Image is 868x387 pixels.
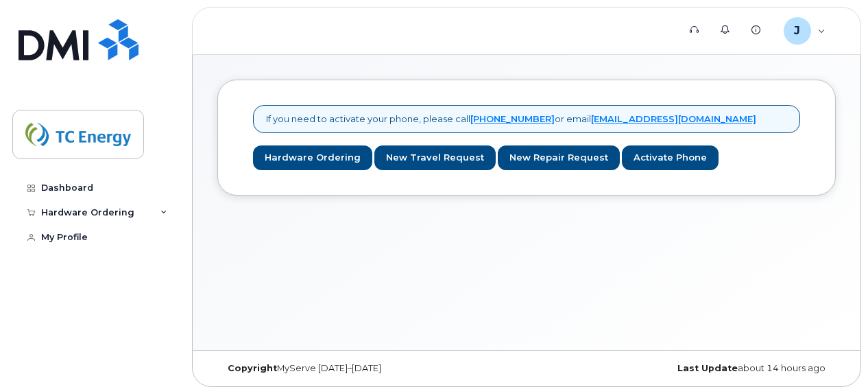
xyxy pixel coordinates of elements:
div: about 14 hours ago [629,363,836,374]
a: New Repair Request [498,145,620,171]
a: [EMAIL_ADDRESS][DOMAIN_NAME] [591,113,756,124]
a: Activate Phone [622,145,719,171]
div: MyServe [DATE]–[DATE] [217,363,424,374]
strong: Last Update [677,363,738,373]
a: [PHONE_NUMBER] [470,113,555,124]
a: New Travel Request [374,145,496,171]
a: Hardware Ordering [253,145,372,171]
strong: Copyright [228,363,277,373]
p: If you need to activate your phone, please call or email [266,113,756,126]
